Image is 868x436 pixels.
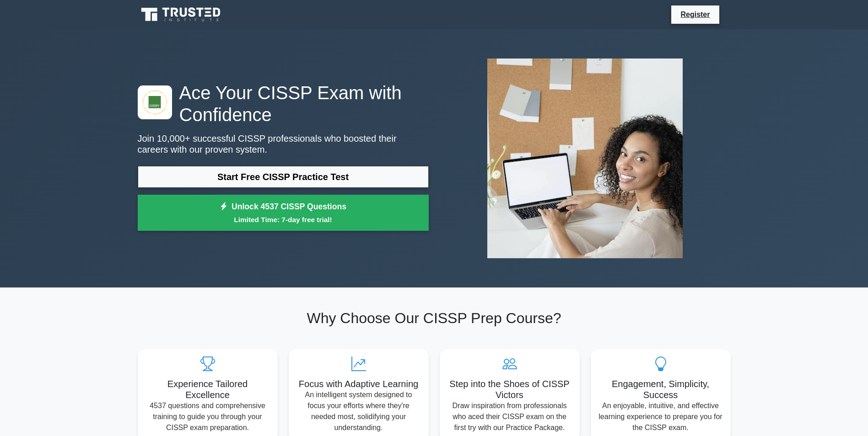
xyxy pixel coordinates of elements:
p: Join 10,000+ successful CISSP professionals who boosted their careers with our proven system. [138,133,429,155]
p: 4537 questions and comprehensive training to guide you through your CISSP exam preparation. [145,400,270,433]
a: Register [675,9,715,20]
a: Unlock 4537 CISSP QuestionsLimited Time: 7-day free trial! [138,195,429,231]
h5: Engagement, Simplicity, Success [598,378,723,400]
h5: Experience Tailored Excellence [145,378,270,400]
h5: Step into the Shoes of CISSP Victors [447,378,572,400]
a: Start Free CISSP Practice Test [138,166,429,188]
h5: Focus with Adaptive Learning [296,378,421,389]
h2: Why Choose Our CISSP Prep Course? [138,309,731,327]
p: An intelligent system designed to focus your efforts where they're needed most, solidifying your ... [296,389,421,433]
p: Draw inspiration from professionals who aced their CISSP exam on the first try with our Practice ... [447,400,572,433]
h1: Ace Your CISSP Exam with Confidence [138,82,429,126]
small: Limited Time: 7-day free trial! [149,214,417,225]
p: An enjoyable, intuitive, and effective learning experience to prepare you for the CISSP exam. [598,400,723,433]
